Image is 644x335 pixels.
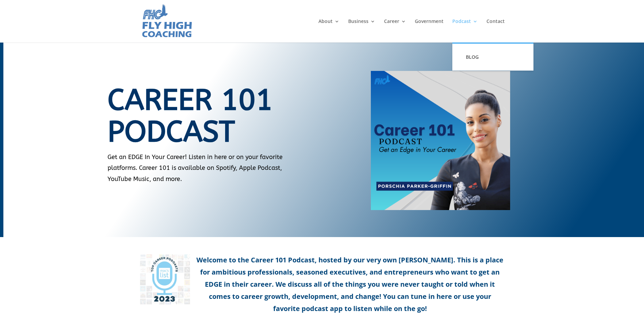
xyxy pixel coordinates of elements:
[459,50,527,64] a: BLOG
[318,19,339,43] a: About
[141,3,193,39] img: Fly High Coaching
[348,19,375,43] a: Business
[108,152,307,184] p: Get an EDGE In Your Career! Listen in here or on your favorite platforms. Career 101 is available...
[415,19,444,43] a: Government
[140,254,505,315] p: Welcome to the Career 101 Podcast, hosted by our very own [PERSON_NAME]. This is a place for ambi...
[486,19,505,43] a: Contact
[384,19,406,43] a: Career
[371,71,510,210] img: Career 101 Podcast
[452,19,478,43] a: Podcast
[108,83,273,149] span: Career 101 Podcast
